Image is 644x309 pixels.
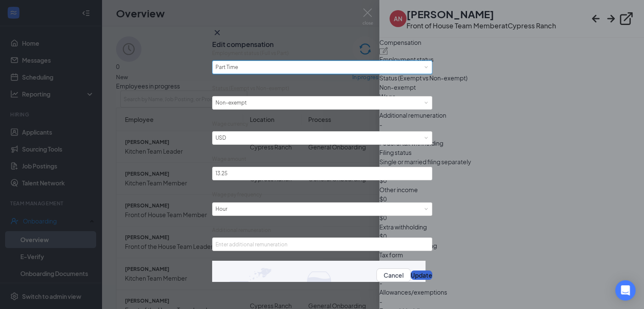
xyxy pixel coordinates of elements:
[212,156,246,162] label: Wage amount
[216,97,253,109] div: Non-exempt
[212,121,248,127] label: Wage currency
[212,227,271,233] label: Additional remuneration
[411,270,432,280] button: Update
[216,203,233,215] div: Hour
[216,61,244,74] div: Part Time
[212,237,432,251] input: Additional remuneration
[212,40,274,49] h3: Edit compensation
[212,191,262,198] label: Wage pay frequency
[212,85,289,91] label: Status (Exempt vs Non-exempt)
[216,132,232,144] div: USD
[212,28,222,38] button: Close
[376,268,411,282] button: Cancel
[213,167,432,180] input: Wage amount
[615,280,636,301] div: Open Intercom Messenger
[212,50,289,56] label: Employment status (Full vs Part)
[212,28,222,38] svg: Cross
